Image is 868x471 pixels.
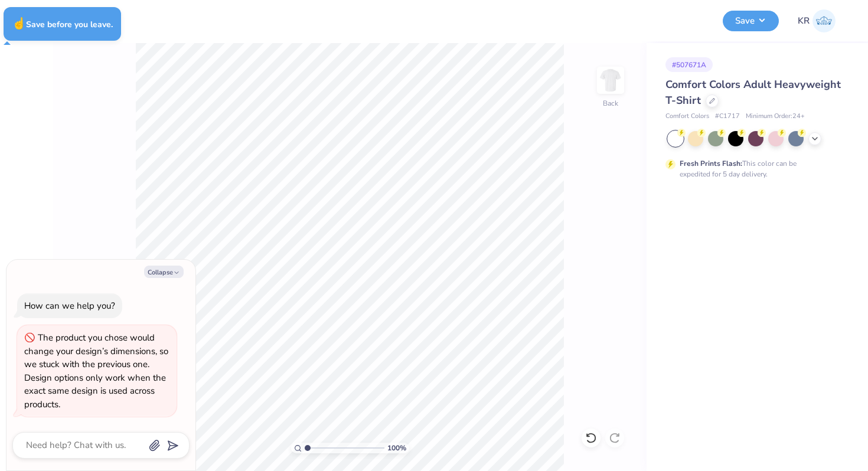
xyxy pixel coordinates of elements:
[144,266,184,278] button: Collapse
[680,159,742,168] strong: Fresh Prints Flash:
[798,9,836,32] a: KR
[599,68,622,92] img: Back
[665,57,713,72] div: # 507671A
[680,158,825,179] div: This color can be expedited for 5 day delivery.
[24,300,115,312] div: How can we help you?
[723,11,779,31] button: Save
[798,14,810,28] span: KR
[715,112,740,122] span: # C1717
[812,9,836,32] img: Kaylee Rivera
[746,112,805,122] span: Minimum Order: 24 +
[665,77,841,107] span: Comfort Colors Adult Heavyweight T-Shirt
[70,9,128,32] input: Untitled Design
[665,112,709,122] span: Comfort Colors
[603,98,618,109] div: Back
[24,331,169,411] div: The product you chose would change your design’s dimensions, so we stuck with the previous one. D...
[387,443,406,453] span: 100 %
